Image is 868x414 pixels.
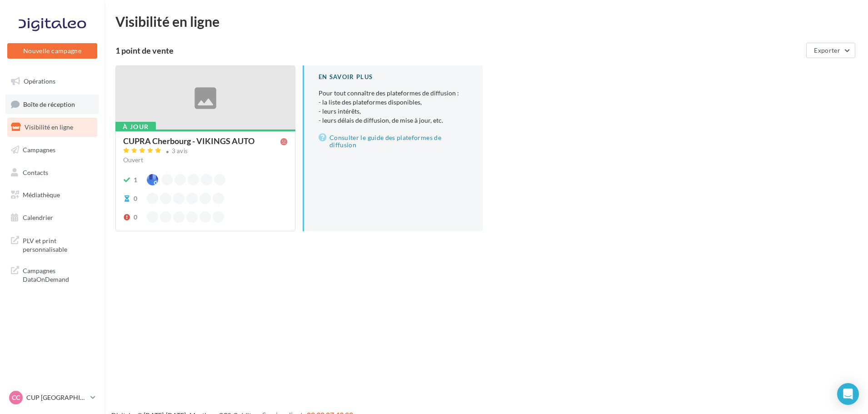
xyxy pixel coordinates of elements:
div: Open Intercom Messenger [837,383,859,405]
button: Exporter [806,43,855,58]
span: Contacts [23,168,48,176]
a: Opérations [5,72,99,91]
span: Opérations [24,77,55,85]
a: Boîte de réception [5,95,99,114]
div: En savoir plus [319,73,468,81]
div: 1 [134,175,137,185]
div: CUPRA Cherbourg - VIKINGS AUTO [123,137,254,145]
a: Campagnes DataOnDemand [5,261,99,288]
li: - la liste des plateformes disponibles, [319,98,468,107]
button: Nouvelle campagne [7,43,97,59]
span: Exporter [814,46,840,54]
a: Visibilité en ligne [5,118,99,137]
a: Consulter le guide des plateformes de diffusion [319,132,468,150]
span: Médiathèque [23,191,60,199]
p: Pour tout connaître des plateformes de diffusion : [319,89,468,125]
span: Visibilité en ligne [25,123,73,131]
span: Calendrier [23,214,53,221]
a: CC CUP [GEOGRAPHIC_DATA] [7,389,97,406]
div: 1 point de vente [115,46,803,55]
a: PLV et print personnalisable [5,231,99,258]
span: Boîte de réception [23,100,75,108]
div: Visibilité en ligne [115,15,857,28]
span: Ouvert [123,156,143,164]
a: Médiathèque [5,185,99,205]
div: À jour [115,122,156,132]
a: 3 avis [123,146,288,157]
span: Campagnes DataOnDemand [23,264,94,284]
li: - leurs délais de diffusion, de mise à jour, etc. [319,116,468,125]
a: Contacts [5,163,99,182]
li: - leurs intérêts, [319,107,468,116]
a: Campagnes [5,140,99,160]
a: Calendrier [5,208,99,227]
span: PLV et print personnalisable [23,234,94,254]
div: 0 [134,213,137,222]
span: CC [12,393,20,402]
p: CUP [GEOGRAPHIC_DATA] [26,393,87,402]
div: 3 avis [172,148,188,154]
span: Campagnes [23,146,55,154]
div: 0 [134,194,137,203]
